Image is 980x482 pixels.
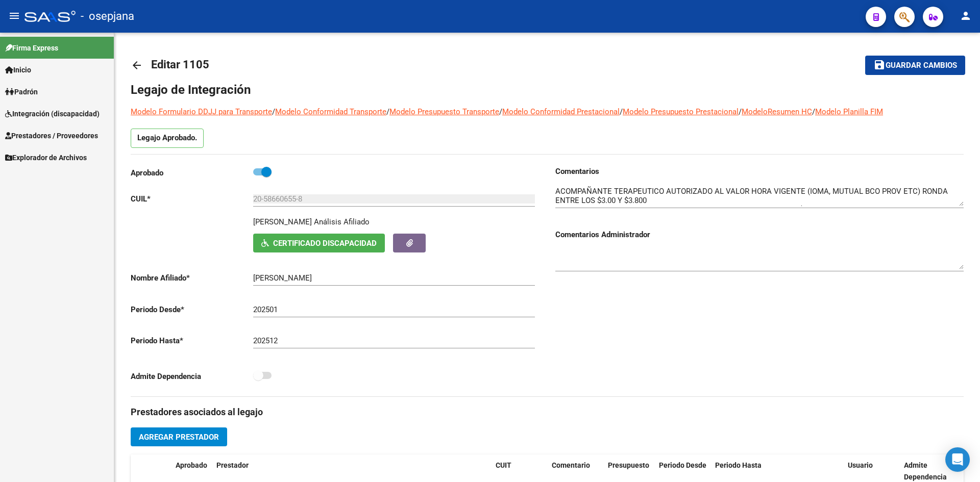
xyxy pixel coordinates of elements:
[945,447,970,472] div: Open Intercom Messenger
[5,108,100,119] span: Integración (discapacidad)
[131,129,204,148] p: Legajo Aprobado.
[886,61,957,70] span: Guardar cambios
[131,59,143,71] mat-icon: arrow_back
[5,42,58,54] span: Firma Express
[865,56,965,74] button: Guardar cambios
[253,234,385,252] button: Certificado Discapacidad
[131,167,253,179] p: Aprobado
[496,461,511,469] span: CUIT
[131,335,253,346] p: Periodo Hasta
[139,433,219,442] span: Agregar Prestador
[253,216,312,227] p: [PERSON_NAME]
[552,461,590,469] span: Comentario
[81,5,134,28] span: - osepjana
[5,86,38,97] span: Padrón
[960,10,972,22] mat-icon: person
[608,461,649,469] span: Presupuesto
[873,59,886,71] mat-icon: save
[659,461,706,469] span: Periodo Desde
[555,229,964,240] h3: Comentarios Administrador
[131,107,272,116] a: Modelo Formulario DDJJ para Transporte
[131,193,253,205] p: CUIL
[5,130,98,141] span: Prestadores / Proveedores
[904,461,947,481] span: Admite Dependencia
[715,461,762,469] span: Periodo Hasta
[131,427,227,446] button: Agregar Prestador
[742,107,812,116] a: ModeloResumen HC
[275,107,386,116] a: Modelo Conformidad Transporte
[848,461,873,469] span: Usuario
[8,10,20,22] mat-icon: menu
[623,107,739,116] a: Modelo Presupuesto Prestacional
[131,371,253,382] p: Admite Dependencia
[502,107,620,116] a: Modelo Conformidad Prestacional
[216,461,249,469] span: Prestador
[815,107,883,116] a: Modelo Planilla FIM
[5,64,31,75] span: Inicio
[5,152,87,163] span: Explorador de Archivos
[131,272,253,284] p: Nombre Afiliado
[131,82,964,98] h1: Legajo de Integración
[314,216,370,227] div: Análisis Afiliado
[389,107,499,116] a: Modelo Presupuesto Transporte
[555,166,964,177] h3: Comentarios
[176,461,207,469] span: Aprobado
[151,58,209,71] span: Editar 1105
[131,405,964,419] h3: Prestadores asociados al legajo
[273,239,377,248] span: Certificado Discapacidad
[131,304,253,315] p: Periodo Desde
